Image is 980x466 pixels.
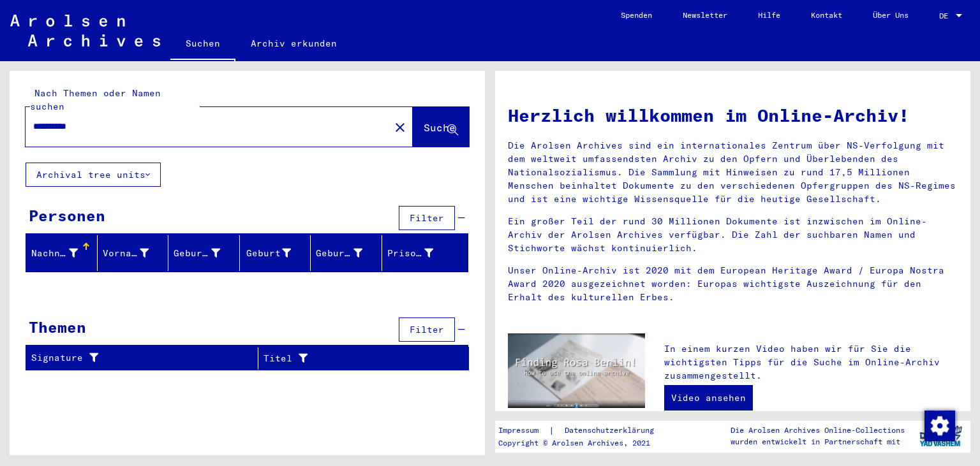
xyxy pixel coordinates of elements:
[30,87,161,112] mat-label: Nach Themen oder Namen suchen
[410,324,444,335] span: Filter
[316,247,362,260] div: Geburtsdatum
[26,235,98,271] mat-header-cell: Nachname
[31,351,242,365] div: Signature
[924,411,955,441] img: Zustimmung ändern
[413,107,469,147] button: Suche
[174,247,220,260] div: Geburtsname
[245,243,311,263] div: Geburt‏
[29,316,86,339] div: Themen
[240,235,311,271] mat-header-cell: Geburt‏
[26,163,161,187] button: Archival tree units
[424,121,456,134] span: Suche
[264,352,437,365] div: Titel
[924,410,954,441] div: Zustimmung ändern
[29,204,105,227] div: Personen
[311,235,382,271] mat-header-cell: Geburtsdatum
[387,114,413,140] button: Clear
[31,348,258,368] div: Signature
[508,102,958,129] h1: Herzlich willkommen im Online-Archiv!
[245,247,292,260] div: Geburt‏
[382,235,468,271] mat-header-cell: Prisoner #
[316,243,382,263] div: Geburtsdatum
[498,437,669,449] p: Copyright © Arolsen Archives, 2021
[664,342,958,382] p: In einem kurzen Video haben wir für Sie die wichtigsten Tipps für die Suche im Online-Archiv zusa...
[387,243,453,263] div: Prisoner #
[410,212,444,224] span: Filter
[399,206,455,230] button: Filter
[10,15,160,47] img: Arolsen_neg.svg
[498,424,669,437] div: |
[235,28,352,59] a: Archiv erkunden
[664,385,753,411] a: Video ansehen
[168,235,240,271] mat-header-cell: Geburtsname
[554,424,669,437] a: Datenschutzerklärung
[508,264,958,304] p: Unser Online-Archiv ist 2020 mit dem European Heritage Award / Europa Nostra Award 2020 ausgezeic...
[508,215,958,255] p: Ein großer Teil der rund 30 Millionen Dokumente ist inzwischen im Online-Archiv der Arolsen Archi...
[392,120,408,135] mat-icon: close
[508,139,958,206] p: Die Arolsen Archives sind ein internationales Zentrum über NS-Verfolgung mit dem weltweit umfasse...
[498,424,549,437] a: Impressum
[31,247,78,260] div: Nachname
[399,317,455,342] button: Filter
[508,333,645,408] img: video.jpg
[939,11,953,20] span: DE
[31,243,97,263] div: Nachname
[264,348,453,368] div: Titel
[103,247,149,260] div: Vorname
[98,235,169,271] mat-header-cell: Vorname
[387,247,434,260] div: Prisoner #
[174,243,239,263] div: Geburtsname
[917,420,965,452] img: yv_logo.png
[170,28,235,61] a: Suchen
[103,243,168,263] div: Vorname
[731,436,905,448] p: wurden entwickelt in Partnerschaft mit
[731,425,905,436] p: Die Arolsen Archives Online-Collections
